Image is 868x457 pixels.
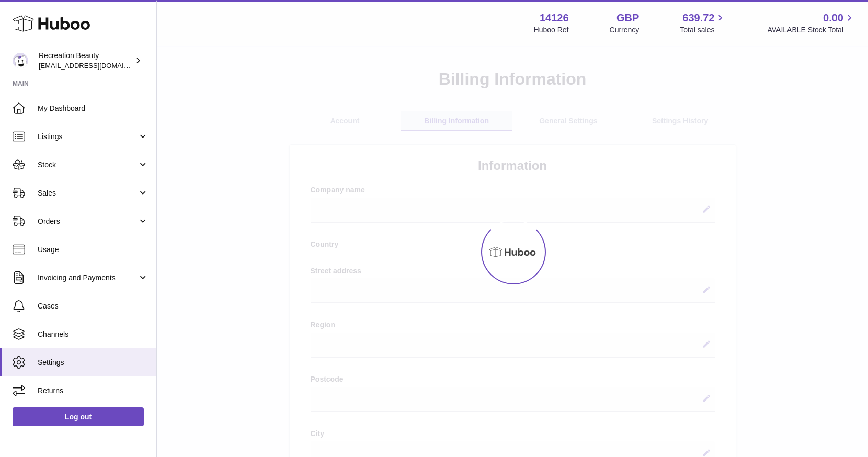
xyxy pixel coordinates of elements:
span: Sales [38,188,138,198]
span: Stock [38,160,138,170]
span: 0.00 [823,11,843,25]
span: My Dashboard [38,104,149,113]
span: Listings [38,132,138,142]
span: 639.72 [682,11,714,25]
div: Huboo Ref [534,25,569,35]
div: Currency [610,25,639,35]
img: barney@recreationbeauty.com [13,53,28,68]
span: Cases [38,301,149,311]
div: Recreation Beauty [39,51,133,71]
span: [EMAIL_ADDRESS][DOMAIN_NAME] [39,61,154,70]
span: Settings [38,358,149,368]
span: Returns [38,386,149,396]
span: Orders [38,216,138,226]
a: 0.00 AVAILABLE Stock Total [767,11,855,35]
span: Channels [38,329,149,339]
span: Total sales [680,25,726,35]
span: AVAILABLE Stock Total [767,25,855,35]
a: 639.72 Total sales [680,11,726,35]
span: Invoicing and Payments [38,273,138,283]
strong: GBP [616,11,639,25]
span: Usage [38,245,149,255]
a: Log out [13,407,144,426]
strong: 14126 [540,11,569,25]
